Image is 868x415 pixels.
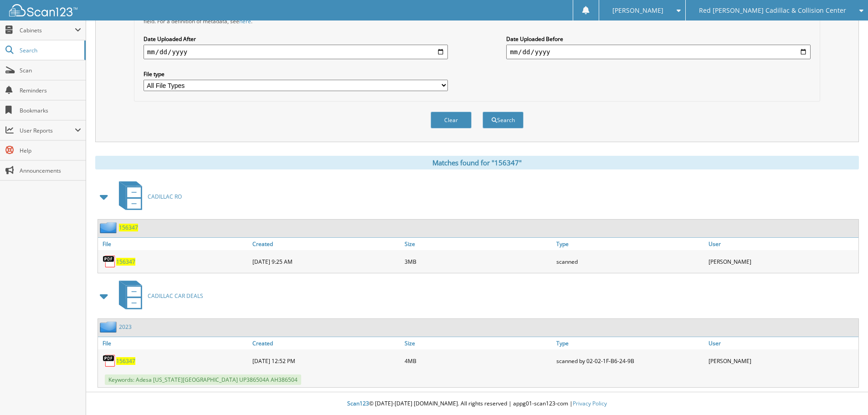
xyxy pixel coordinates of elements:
[100,321,119,333] img: folder2.png
[20,107,81,114] span: Bookmarks
[822,371,868,415] iframe: Chat Widget
[9,4,77,16] img: scan123-logo-white.svg
[119,224,138,231] a: 156347
[113,179,182,215] a: CADILLAC RO
[20,127,75,134] span: User Reports
[250,238,402,250] a: Created
[100,222,119,233] img: folder2.png
[706,252,858,271] div: [PERSON_NAME]
[699,8,846,13] span: Red [PERSON_NAME] Cadillac & Collision Center
[98,238,250,250] a: File
[250,352,402,370] div: [DATE] 12:52 PM
[119,323,132,331] a: 2023
[554,337,706,349] a: Type
[402,352,555,370] div: 4MB
[148,292,203,300] span: CADILLAC CAR DEALS
[20,147,81,154] span: Help
[706,352,858,370] div: [PERSON_NAME]
[506,45,811,59] input: end
[95,156,859,169] div: Matches found for "156347"
[554,352,706,370] div: scanned by 02-02-1F-B6-24-9B
[144,35,448,43] label: Date Uploaded After
[250,252,402,271] div: [DATE] 9:25 AM
[20,46,80,54] span: Search
[20,167,81,174] span: Announcements
[20,87,81,94] span: Reminders
[612,8,663,13] span: [PERSON_NAME]
[103,255,116,268] img: PDF.png
[402,238,555,250] a: Size
[98,337,250,349] a: File
[20,67,81,74] span: Scan
[402,252,555,271] div: 3MB
[554,252,706,271] div: scanned
[113,278,203,314] a: CADILLAC CAR DEALS
[116,258,135,266] a: 156347
[402,337,555,349] a: Size
[239,17,251,25] a: here
[250,337,402,349] a: Created
[116,357,135,365] a: 156347
[105,374,301,385] span: Keywords: Adesa [US_STATE][GEOGRAPHIC_DATA] UP386504A AH386504
[144,45,448,59] input: start
[86,393,868,415] div: © [DATE]-[DATE] [DOMAIN_NAME]. All rights reserved | appg01-scan123-com |
[483,112,524,128] button: Search
[431,112,472,128] button: Clear
[506,35,811,43] label: Date Uploaded Before
[554,238,706,250] a: Type
[20,26,75,34] span: Cabinets
[706,238,858,250] a: User
[144,70,448,78] label: File type
[347,400,369,407] span: Scan123
[573,400,607,407] a: Privacy Policy
[103,354,116,368] img: PDF.png
[706,337,858,349] a: User
[148,193,182,200] span: CADILLAC RO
